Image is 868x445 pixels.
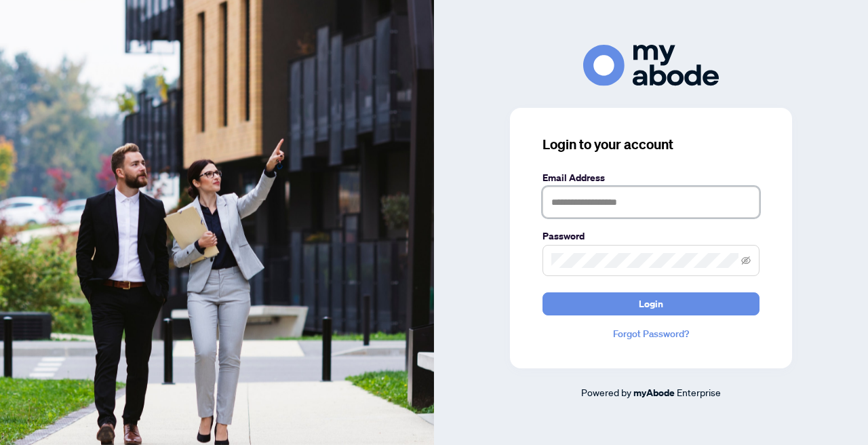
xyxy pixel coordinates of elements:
a: myAbode [633,385,675,400]
label: Email Address [542,170,759,185]
img: ma-logo [583,45,719,86]
button: Login [542,292,759,315]
span: Powered by [581,386,631,398]
span: eye-invisible [741,256,751,265]
label: Password [542,229,759,244]
span: Login [639,293,663,315]
span: Enterprise [677,386,721,398]
h3: Login to your account [542,135,759,154]
a: Forgot Password? [542,326,759,341]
